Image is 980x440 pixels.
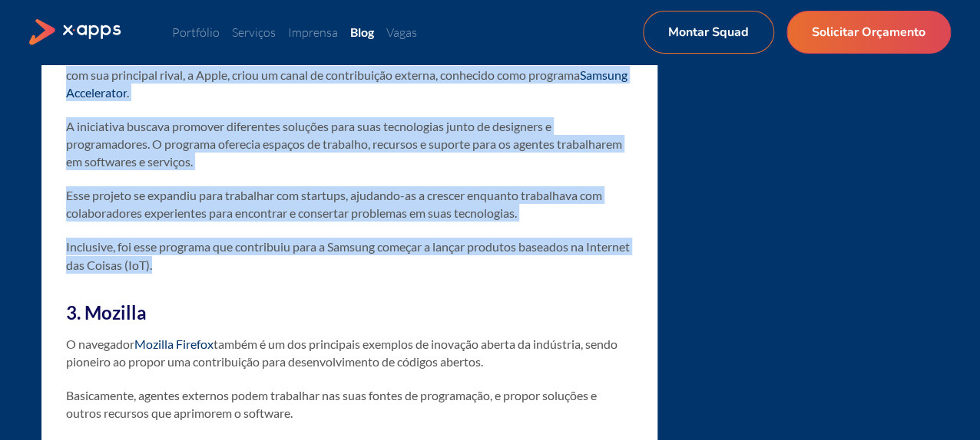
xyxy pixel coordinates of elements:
p: A iniciativa buscava promover diferentes soluções para suas tecnologias junto de designers e prog... [66,117,633,171]
a: Imprensa [288,25,338,40]
p: Outra empresa que faz parte da inovação aberta e exemplos promissores é a , que, para concorrer c... [66,48,633,101]
a: Solicitar Orçamento [786,11,951,54]
a: Portfólio [172,25,220,40]
a: Serviços [232,25,276,40]
a: Mozilla Firefox [134,337,214,351]
a: Samsung Accelerator [66,67,627,100]
p: O navegador também é um dos principais exemplos de inovação aberta da indústria, sendo pioneiro a... [66,335,633,370]
p: Esse projeto se expandiu para trabalhar com startups, ajudando-as a crescer enquanto trabalhava c... [66,186,633,222]
p: Inclusive, foi esse programa que contribuiu para a Samsung começar a lançar produtos baseados na ... [66,238,633,273]
a: Montar Squad [643,11,774,54]
a: Blog [350,25,374,39]
a: Vagas [386,25,417,40]
p: Basicamente, agentes externos podem trabalhar nas suas fontes de programação, e propor soluções e... [66,386,633,422]
h3: 3. Mozilla [66,300,633,326]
